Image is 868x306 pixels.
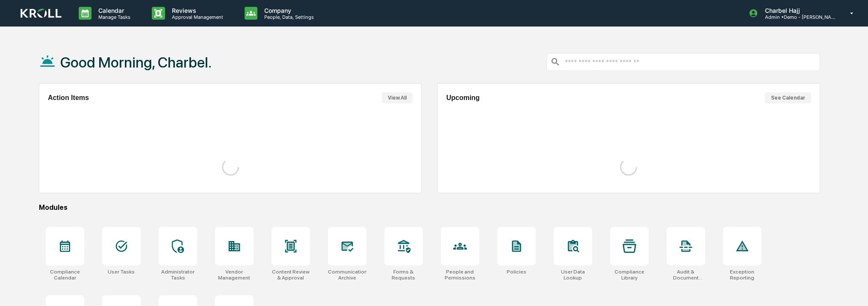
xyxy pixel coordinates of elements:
p: Admin • Demo - [PERSON_NAME] [758,14,838,20]
div: People and Permissions [441,269,479,281]
div: Administrator Tasks [159,269,197,281]
div: Policies [507,269,526,275]
button: View All [382,92,413,103]
div: Audit & Document Logs [667,269,705,281]
button: See Calendar [765,92,811,103]
img: logo [21,9,62,18]
div: Compliance Calendar [46,269,84,281]
div: Compliance Library [610,269,649,281]
div: Content Review & Approval [272,269,310,281]
h2: Upcoming [446,94,480,102]
p: Reviews [165,7,227,14]
p: Approval Management [165,14,227,20]
p: Company [257,7,318,14]
p: Manage Tasks [92,14,135,20]
div: Communications Archive [328,269,366,281]
div: Forms & Requests [384,269,423,281]
div: User Tasks [108,269,135,275]
p: Calendar [92,7,135,14]
h1: Good Morning, Charbel. [60,54,212,71]
p: Charbel Hajj [758,7,838,14]
div: Vendor Management [215,269,254,281]
h2: Action Items [48,94,89,102]
div: Modules [39,203,820,212]
div: User Data Lookup [554,269,592,281]
p: People, Data, Settings [257,14,318,20]
div: Exception Reporting [723,269,762,281]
